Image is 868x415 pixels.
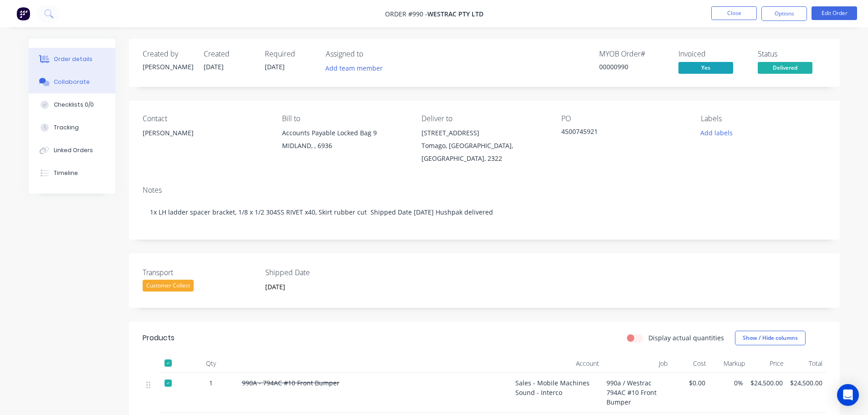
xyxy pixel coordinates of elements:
[184,354,238,373] div: Qty
[143,62,193,72] div: [PERSON_NAME]
[209,378,213,388] span: 1
[320,62,387,74] button: Add team member
[54,55,92,63] div: Order details
[29,93,115,116] button: Checklists 0/0
[710,354,749,373] div: Markup
[603,373,671,413] div: 990a / Westrac 794AC #10 Front Bumper
[265,50,315,58] div: Required
[143,267,257,278] label: Transport
[143,50,193,58] div: Created by
[282,127,407,139] div: Accounts Payable Locked Bag 9
[29,48,115,71] button: Order details
[143,333,175,343] div: Products
[54,101,94,109] div: Checklists 0/0
[790,378,822,388] span: $24,500.00
[143,198,826,226] div: 1x LH ladder spacer bracket, 1/8 x 1/2 304SS RIVET x40, Skirt rubber cut Shipped Date [DATE] Hush...
[561,127,675,139] div: 4500745921
[599,50,668,58] div: MYOB Order #
[421,114,546,123] div: Deliver to
[326,62,388,74] button: Add team member
[204,62,224,71] span: [DATE]
[648,333,724,343] label: Display actual quantities
[701,114,826,123] div: Labels
[16,7,30,20] img: Factory
[421,139,546,165] div: Tomago, [GEOGRAPHIC_DATA], [GEOGRAPHIC_DATA], 2322
[54,146,93,154] div: Linked Orders
[29,162,115,184] button: Timeline
[678,50,747,58] div: Invoiced
[512,373,603,413] div: Sales - Mobile Machines Sound - Interco
[282,127,407,156] div: Accounts Payable Locked Bag 9MIDLAND, , 6936
[750,378,783,388] span: $24,500.00
[29,116,115,139] button: Tracking
[265,62,285,71] span: [DATE]
[758,62,812,76] button: Delivered
[713,378,743,388] span: 0%
[29,139,115,162] button: Linked Orders
[259,280,372,294] input: Enter date
[54,78,90,86] div: Collaborate
[812,6,857,20] button: Edit Order
[242,379,339,387] span: 990A - 794AC #10 Front Bumper
[603,354,671,373] div: Job
[599,62,668,72] div: 00000990
[204,50,254,58] div: Created
[143,127,267,156] div: [PERSON_NAME]
[143,127,267,139] div: [PERSON_NAME]
[761,6,807,21] button: Options
[143,280,194,292] div: Customer Collect
[696,127,738,139] button: Add labels
[837,384,859,406] div: Open Intercom Messenger
[678,62,733,73] span: Yes
[758,50,826,58] div: Status
[711,6,757,20] button: Close
[54,169,78,177] div: Timeline
[143,114,267,123] div: Contact
[675,378,705,388] span: $0.00
[29,71,115,93] button: Collaborate
[54,123,79,132] div: Tracking
[427,10,483,18] span: WesTrac Pty Ltd
[749,354,787,373] div: Price
[787,354,826,373] div: Total
[282,139,407,152] div: MIDLAND, , 6936
[143,186,826,195] div: Notes
[421,127,546,139] div: [STREET_ADDRESS]
[326,50,417,58] div: Assigned to
[421,127,546,165] div: [STREET_ADDRESS]Tomago, [GEOGRAPHIC_DATA], [GEOGRAPHIC_DATA], 2322
[561,114,686,123] div: PO
[385,10,427,18] span: Order #990 -
[758,62,812,73] span: Delivered
[512,354,603,373] div: Account
[282,114,407,123] div: Bill to
[671,354,710,373] div: Cost
[265,267,379,278] label: Shipped Date
[735,331,806,345] button: Show / Hide columns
